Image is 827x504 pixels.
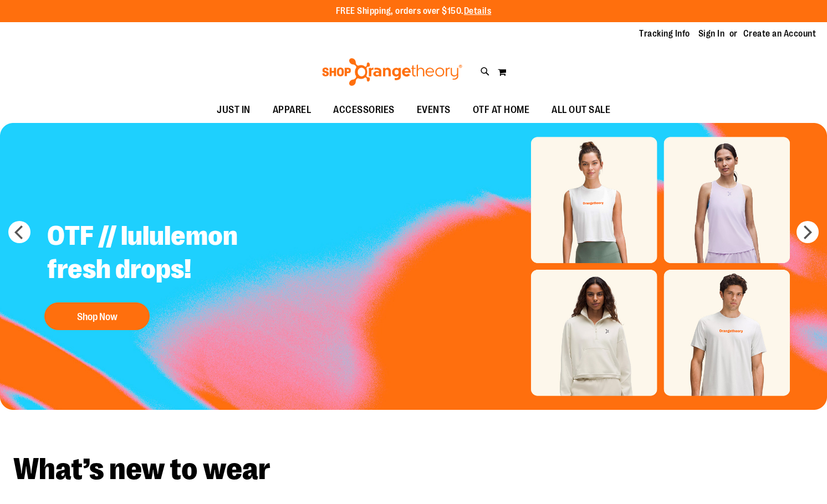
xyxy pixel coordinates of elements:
[320,58,464,86] img: Shop Orangetheory
[44,302,150,330] button: Shop Now
[333,97,395,122] span: ACCESSORIES
[8,221,30,243] button: prev
[217,97,251,122] span: JUST IN
[552,97,610,122] span: ALL OUT SALE
[13,454,814,485] h2: What’s new to wear
[473,97,530,122] span: OTF AT HOME
[39,211,314,336] a: OTF // lululemon fresh drops! Shop Now
[273,97,312,122] span: APPAREL
[39,211,314,297] h2: OTF // lululemon fresh drops!
[743,28,816,40] a: Create an Account
[417,97,451,122] span: EVENTS
[797,221,819,243] button: next
[639,28,690,40] a: Tracking Info
[698,28,725,40] a: Sign In
[336,5,492,18] p: FREE Shipping, orders over $150.
[464,6,492,16] a: Details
